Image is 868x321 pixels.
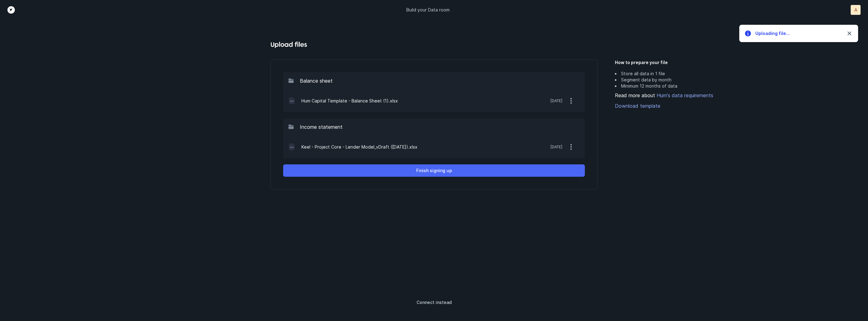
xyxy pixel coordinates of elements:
p: Keel - Project Core - Lender Model_vDraft ([DATE]).xlsx [301,143,417,151]
h4: Upload files [270,40,598,50]
p: A [854,7,857,13]
h5: How to prepare your file [615,59,796,66]
p: Finish signing up [416,167,452,174]
div: Read more about [615,92,796,99]
p: [DATE] [551,145,562,150]
a: Hum's data requirements [655,92,713,98]
button: Connect instead [283,296,585,309]
p: [DATE] [551,98,562,103]
li: Minimum 12 months of data [615,83,796,89]
h5: Uploading file... [755,30,841,37]
li: Segment data by month [615,77,796,83]
p: Hum Capital Template - Balance Sheet (1).xlsx [301,97,398,105]
p: Connect instead [417,299,452,306]
p: Balance sheet [300,77,333,85]
p: Income statement [300,123,343,131]
button: Finish signing up [283,164,585,177]
a: Download template [615,102,796,110]
button: A [851,5,861,15]
p: Build your Data room [406,7,450,13]
li: Store all data in 1 file [615,71,796,77]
